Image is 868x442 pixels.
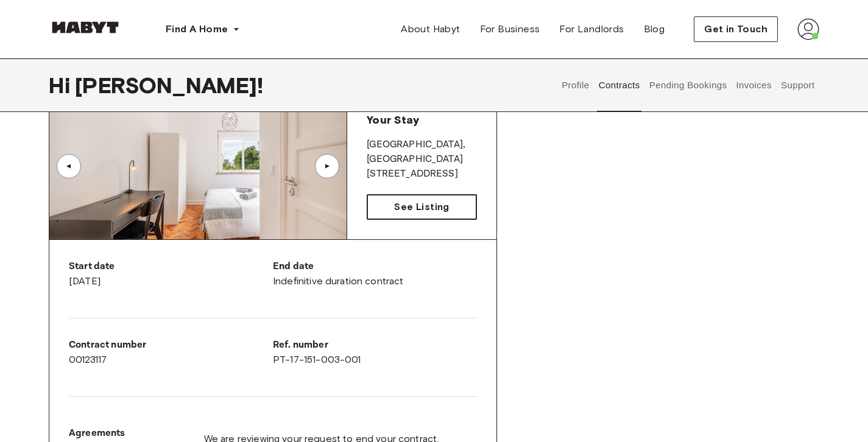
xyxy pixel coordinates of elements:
[367,194,477,220] a: See Listing
[394,200,449,214] span: See Listing
[557,58,819,112] div: user profile tabs
[704,22,767,37] span: Get in Touch
[273,338,477,353] p: Ref. number
[63,163,75,170] div: ▲
[560,58,591,112] button: Profile
[69,338,273,353] p: Contract number
[166,22,228,37] span: Find A Home
[480,22,540,37] span: For Business
[367,167,477,181] p: [STREET_ADDRESS]
[273,259,477,289] div: Indefinitive duration contract
[69,338,273,367] div: 00123117
[401,22,460,37] span: About Habyt
[273,338,477,367] div: PT-17-151-003-001
[391,17,470,41] a: About Habyt
[367,113,418,127] span: Your Stay
[69,259,273,274] p: Start date
[156,17,250,41] button: Find A Home
[597,58,641,112] button: Contracts
[49,21,122,33] img: Habyt
[69,259,273,289] div: [DATE]
[735,58,773,112] button: Invoices
[644,22,665,37] span: Blog
[779,58,816,112] button: Support
[69,426,125,441] p: Agreements
[634,17,675,41] a: Blog
[559,22,624,37] span: For Landlords
[694,16,778,42] button: Get in Touch
[321,163,333,170] div: ▲
[797,18,819,40] img: avatar
[49,93,347,239] img: Image of the room
[49,72,75,98] span: Hi
[273,259,477,274] p: End date
[367,138,477,167] p: [GEOGRAPHIC_DATA] , [GEOGRAPHIC_DATA]
[647,58,729,112] button: Pending Bookings
[75,72,263,98] span: [PERSON_NAME] !
[549,17,633,41] a: For Landlords
[470,17,550,41] a: For Business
